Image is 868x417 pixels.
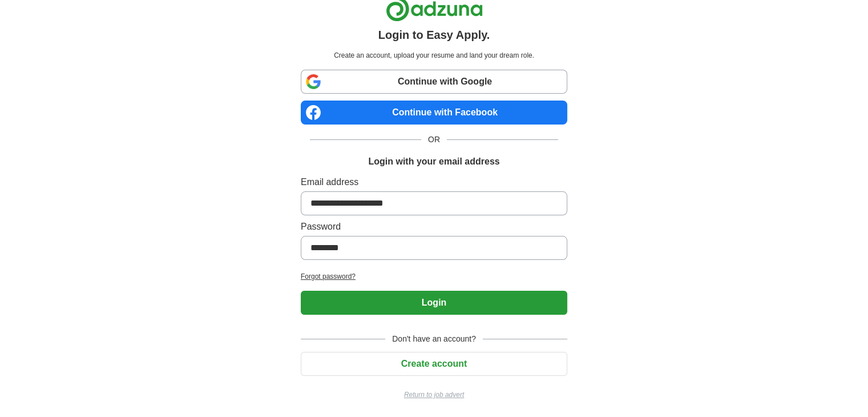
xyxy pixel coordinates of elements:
span: Don't have an account? [385,333,483,345]
span: OR [421,134,447,146]
a: Create account [301,359,567,368]
a: Return to job advert [301,390,567,400]
a: Continue with Google [301,70,567,94]
a: Continue with Facebook [301,101,567,125]
button: Create account [301,352,567,376]
label: Email address [301,175,567,189]
h1: Login to Easy Apply. [378,26,490,43]
button: Login [301,291,567,315]
a: Forgot password? [301,271,567,282]
h1: Login with your email address [368,155,499,169]
p: Create an account, upload your resume and land your dream role. [303,50,565,61]
label: Password [301,220,567,234]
